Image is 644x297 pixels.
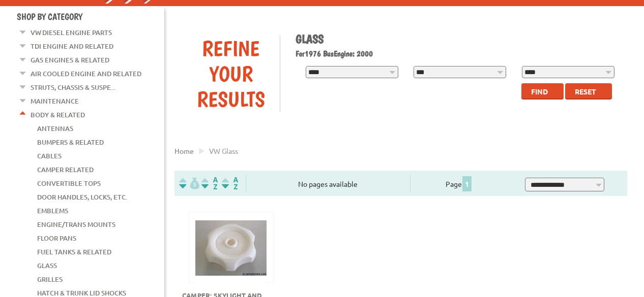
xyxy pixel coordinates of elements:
[31,53,109,67] a: Gas Engines & Related
[296,31,620,46] h1: Glass
[182,36,280,112] div: Refine Your Results
[531,87,548,96] span: Find
[521,83,564,100] button: Find
[296,49,305,58] span: For
[174,146,194,155] a: Home
[37,136,104,149] a: Bumpers & Related
[31,40,113,53] a: TDI Engine and Related
[199,177,220,189] img: Sort by Headline
[334,49,373,58] span: Engine: 2000
[37,122,73,135] a: Antennas
[37,273,63,286] a: Grilles
[246,179,410,189] div: No pages available
[31,67,141,80] a: Air Cooled Engine and Related
[17,11,164,22] h4: Shop By Category
[575,87,596,96] span: Reset
[31,108,85,121] a: Body & Related
[179,177,199,189] img: filterpricelow.svg
[37,190,127,204] a: Door Handles, Locks, Etc.
[462,176,472,191] span: 1
[410,175,507,191] div: Page
[37,218,115,231] a: Engine/Trans Mounts
[31,81,115,94] a: Struts, Chassis & Suspe...
[37,259,57,272] a: Glass
[209,146,238,155] span: VW glass
[31,26,112,39] a: VW Diesel Engine Parts
[37,204,68,217] a: Emblems
[565,83,612,100] button: Reset
[220,177,240,189] img: Sort by Sales Rank
[37,232,76,245] a: Floor Pans
[37,149,62,162] a: Cables
[31,94,79,108] a: Maintenance
[37,177,101,190] a: Convertible Tops
[37,163,94,176] a: Camper Related
[37,245,111,258] a: Fuel Tanks & Related
[296,49,620,58] h2: 1976 Bus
